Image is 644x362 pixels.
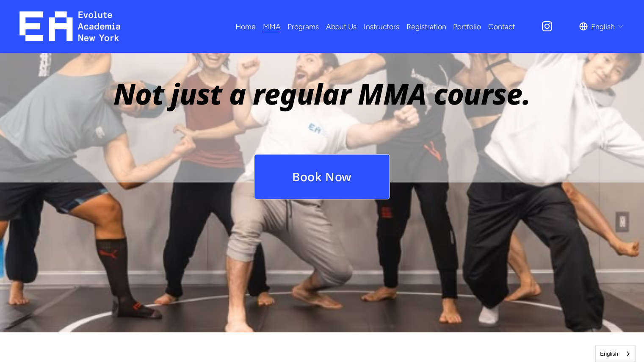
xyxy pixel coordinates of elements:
[326,19,357,34] a: About Us
[453,19,481,34] a: Portfolio
[406,19,446,34] a: Registration
[263,20,281,33] span: MMA
[591,20,615,33] span: English
[488,19,515,34] a: Contact
[541,20,553,33] a: Instagram
[287,19,319,34] a: folder dropdown
[235,19,256,34] a: Home
[113,74,531,113] em: Not just a regular MMA course.
[19,11,121,41] img: EA
[595,345,636,362] aside: Language selected: English
[287,20,319,33] span: Programs
[579,19,625,34] div: language picker
[596,346,635,362] a: English
[263,19,281,34] a: folder dropdown
[254,154,390,199] a: Book Now
[364,19,399,34] a: Instructors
